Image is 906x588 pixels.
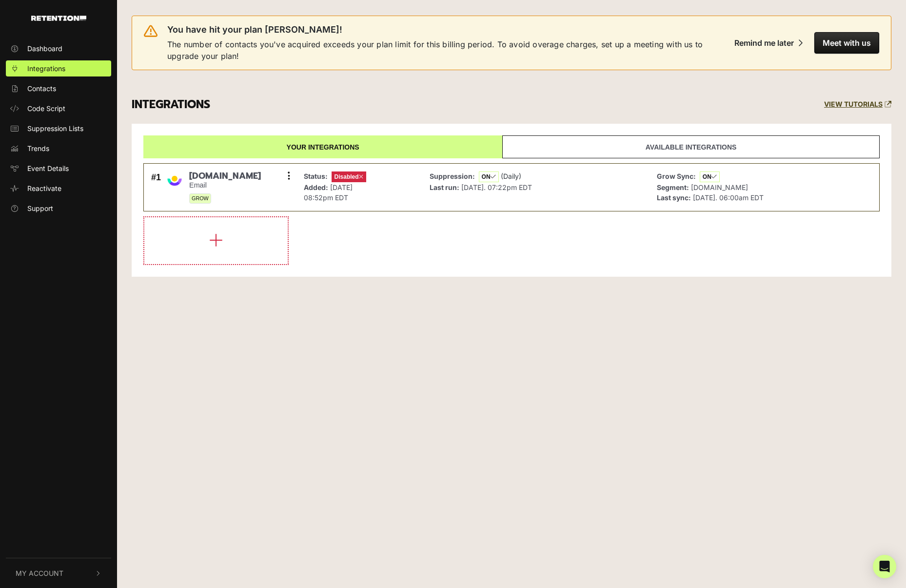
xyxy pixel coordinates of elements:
[6,558,111,588] button: My Account
[16,568,63,578] span: My Account
[31,16,86,21] img: Retention.com
[430,172,475,180] strong: Suppression:
[6,100,111,116] a: Code Script
[873,555,896,578] div: Open Intercom Messenger
[165,171,184,190] img: Customer.io
[6,140,111,156] a: Trends
[430,183,459,191] strong: Last run:
[693,193,764,202] span: [DATE]. 06:00am EDT
[27,103,65,114] span: Code Script
[189,181,261,190] small: Email
[479,171,499,182] span: ON
[734,38,794,48] div: Remind me later
[727,32,810,54] button: Remind me later
[691,183,748,191] span: [DOMAIN_NAME]
[143,135,502,158] a: Your integrations
[189,171,261,182] span: [DOMAIN_NAME]
[502,135,880,158] a: Available integrations
[657,193,691,202] strong: Last sync:
[824,100,891,109] a: VIEW TUTORIALS
[814,32,879,54] button: Meet with us
[6,60,111,76] a: Integrations
[304,183,328,191] strong: Added:
[27,63,65,74] span: Integrations
[657,172,696,180] strong: Grow Sync:
[27,183,61,193] span: Reactivate
[189,193,211,204] span: GROW
[6,180,111,196] a: Reactivate
[6,120,111,136] a: Suppression Lists
[27,143,49,153] span: Trends
[27,83,56,94] span: Contacts
[6,40,111,57] a: Dashboard
[461,183,532,191] span: [DATE]. 07:22pm EDT
[6,160,111,176] a: Event Details
[27,43,62,54] span: Dashboard
[304,183,353,202] span: [DATE] 08:52pm EDT
[6,80,111,96] a: Contacts
[304,172,328,180] strong: Status:
[27,123,83,133] span: Suppression Lists
[700,171,720,182] span: ON
[332,171,366,182] span: Disabled
[657,183,689,191] strong: Segment:
[6,200,111,216] a: Support
[151,171,161,204] div: #1
[167,38,705,62] span: The number of contacts you've acquired exceeds your plan limit for this billing period. To avoid ...
[132,98,210,112] h3: INTEGRATIONS
[27,203,53,213] span: Support
[27,163,69,173] span: Event Details
[167,24,342,36] span: You have hit your plan [PERSON_NAME]!
[501,172,521,180] span: (Daily)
